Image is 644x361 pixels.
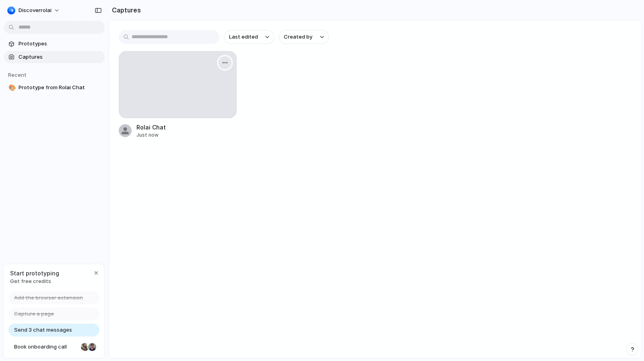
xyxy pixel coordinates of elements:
a: Prototypes [4,38,105,50]
span: Prototype from Rolai Chat [19,84,101,92]
span: Recent [8,72,27,78]
span: Book onboarding call [14,343,78,351]
span: Capture a page [14,310,54,318]
span: Last edited [229,33,258,41]
span: Discoverrolai [19,6,52,14]
div: Christian Iacullo [87,342,97,352]
div: Nicole Kubica [80,342,90,352]
a: Book onboarding call [8,340,99,353]
a: Captures [4,51,105,63]
button: Last edited [224,30,274,44]
span: Created by [284,33,312,41]
a: 🎨Prototype from Rolai Chat [4,82,105,94]
h2: Captures [109,5,141,15]
span: Prototypes [19,40,101,48]
div: 🎨 [8,83,14,92]
button: 🎨 [7,84,15,92]
button: Discoverrolai [4,4,64,17]
span: Captures [19,53,101,61]
button: Created by [279,30,329,44]
span: Add the browser extension [14,294,83,302]
span: Get free credits [10,277,59,285]
div: Just now [136,131,166,139]
span: Start prototyping [10,269,59,277]
span: Send 3 chat messages [14,326,72,334]
div: Rolai Chat [136,123,166,131]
